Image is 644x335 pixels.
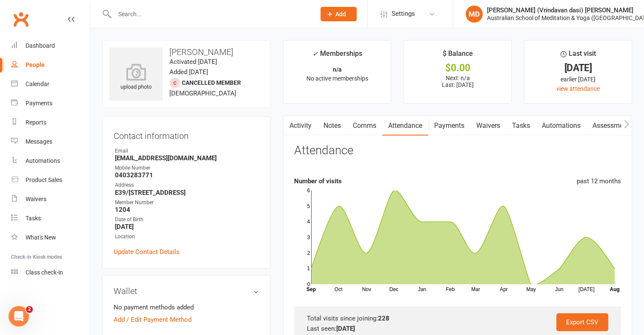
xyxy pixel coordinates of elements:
div: People [26,61,45,68]
iframe: Intercom live chat [9,306,29,326]
div: Total visits since joining: [307,313,608,323]
a: Payments [11,94,90,113]
a: Reports [11,113,90,132]
div: Reports [26,119,46,126]
div: Location [115,233,259,241]
h3: Attendance [294,144,353,157]
span: 2 [26,306,33,313]
span: No active memberships [306,75,368,82]
strong: 0403283771 [115,171,259,179]
time: Activated [DATE] [169,58,217,66]
time: Added [DATE] [169,68,208,76]
div: upload photo [109,64,163,92]
li: No payment methods added [114,302,259,312]
div: What's New [26,234,56,241]
div: Memberships [312,48,362,64]
div: Calendar [26,81,49,87]
a: Tasks [11,209,90,228]
a: Calendar [11,75,90,94]
a: Add / Edit Payment Method [114,315,192,325]
a: Waivers [11,190,90,209]
div: Last seen: [307,323,608,334]
a: Activity [283,116,318,136]
a: Automations [11,151,90,170]
span: Settings [392,4,415,23]
div: Waivers [26,196,46,202]
i: ✓ [312,50,318,58]
span: Cancelled member [182,79,241,86]
div: Tasks [26,215,41,222]
a: Assessments [587,116,638,136]
a: Class kiosk mode [11,263,90,282]
div: Mobile Number [115,164,259,172]
strong: [DATE] [115,223,259,231]
a: Attendance [382,116,428,136]
div: Last visit [560,48,595,64]
input: Search... [112,8,309,20]
a: Messages [11,132,90,151]
strong: 1204 [115,206,259,214]
a: Waivers [470,116,506,136]
a: Export CSV [556,313,608,331]
div: Dashboard [26,42,55,49]
strong: E39/[STREET_ADDRESS] [115,189,259,196]
h3: [PERSON_NAME] [109,47,263,57]
a: Dashboard [11,36,90,55]
a: view attendance [556,85,600,92]
div: MD [466,6,483,23]
div: $0.00 [412,64,504,72]
div: Address [115,181,259,189]
div: $ Balance [443,48,473,64]
a: Product Sales [11,170,90,190]
strong: n/a [333,66,342,73]
button: Add [321,7,357,21]
a: Clubworx [10,9,31,30]
div: Automations [26,157,60,164]
div: past 12 months [577,176,621,186]
strong: 228 [378,315,389,322]
div: Messages [26,138,52,145]
div: Member Number [115,199,259,207]
a: Notes [318,116,347,136]
a: People [11,55,90,75]
a: Tasks [506,116,536,136]
p: Next: n/a Last: [DATE] [412,75,504,88]
h3: Wallet [114,286,259,296]
a: Comms [347,116,382,136]
a: Automations [536,116,587,136]
div: Class check-in [26,269,63,276]
strong: [EMAIL_ADDRESS][DOMAIN_NAME] [115,154,259,162]
a: Payments [428,116,470,136]
strong: [DATE] [336,325,355,332]
span: [DEMOGRAPHIC_DATA] [169,90,236,97]
div: Email [115,147,259,155]
div: Payments [26,100,52,107]
div: earlier [DATE] [532,75,624,84]
strong: Number of visits [294,177,342,185]
div: Product Sales [26,176,62,183]
div: Date of Birth [115,216,259,224]
h3: Contact information [114,128,259,141]
a: What's New [11,228,90,247]
a: Update Contact Details [114,247,180,257]
div: [DATE] [532,64,624,72]
span: Add [335,11,346,17]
